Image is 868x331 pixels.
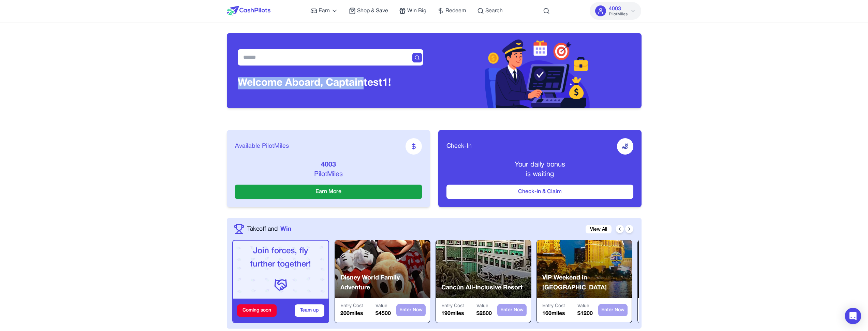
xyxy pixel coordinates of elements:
p: $ 4500 [376,310,391,318]
span: Win Big [407,7,426,15]
p: Entry Cost [542,303,565,310]
img: Header decoration [485,33,590,108]
span: Search [485,7,503,15]
p: Value [476,303,492,310]
button: Enter Now [598,304,628,316]
h3: Welcome Aboard, Captain test1! [238,77,391,89]
div: Open Intercom Messenger [845,308,861,324]
p: Cancún All-Inclusive Resort [441,283,523,293]
span: Win [280,225,291,233]
span: Earn [319,7,330,15]
button: Check-In & Claim [446,185,633,199]
a: Search [477,7,503,15]
a: Win Big [399,7,426,15]
a: View All [586,225,612,233]
p: 190 miles [441,310,464,318]
p: Entry Cost [441,303,464,310]
p: 4003 [235,160,422,170]
a: Earn [310,7,338,15]
a: Shop & Save [349,7,388,15]
img: receive-dollar [622,143,629,150]
a: Takeoff andWin [247,225,291,233]
button: Team up [295,304,324,317]
span: PilotMiles [609,12,628,17]
p: VIP Weekend in [GEOGRAPHIC_DATA] [542,273,632,293]
span: Redeem [445,7,466,15]
p: Your daily bonus [446,160,633,170]
p: Disney World Family Adventure [340,273,430,293]
img: CashPilots Logo [227,6,270,16]
span: Available PilotMiles [235,142,289,151]
button: Earn More [235,185,422,199]
span: 4003 [609,5,621,13]
span: Takeoff and [247,225,278,233]
button: Enter Now [497,304,527,316]
p: Value [577,303,593,310]
span: Shop & Save [357,7,388,15]
p: $ 2800 [476,310,492,318]
p: Join forces, fly further together! [238,245,323,271]
span: is waiting [526,171,554,177]
button: Enter Now [396,304,426,316]
a: Redeem [437,7,466,15]
span: Check-In [446,142,472,151]
button: 4003PilotMiles [590,2,641,20]
p: Value [376,303,391,310]
p: 160 miles [542,310,565,318]
p: 200 miles [340,310,363,318]
p: $ 1200 [577,310,593,318]
p: Entry Cost [340,303,363,310]
div: Coming soon [237,304,277,317]
p: PilotMiles [235,170,422,179]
